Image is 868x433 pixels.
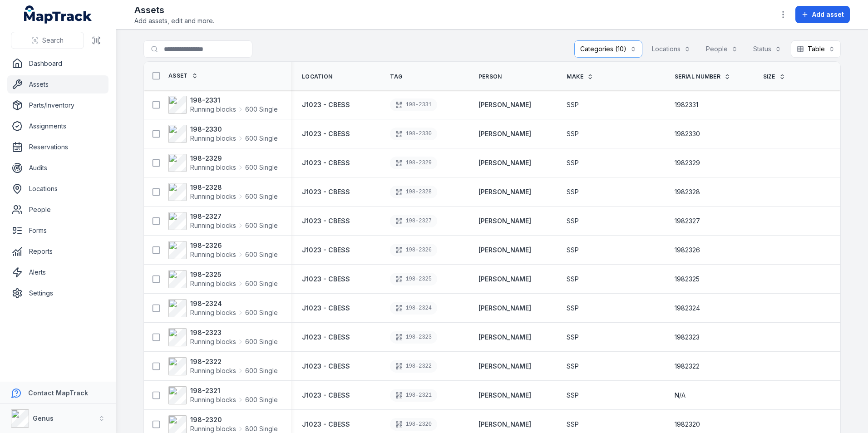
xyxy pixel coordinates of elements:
span: 600 Single [245,192,278,201]
span: Search [42,36,64,45]
span: J1023 - CBESS [302,188,350,196]
span: SSP [567,391,579,400]
span: 1982328 [675,187,700,197]
strong: 198-2329 [190,154,278,163]
span: Tag [390,73,402,80]
strong: 198-2322 [190,357,278,366]
span: 600 Single [245,105,278,114]
a: [PERSON_NAME] [478,304,531,313]
span: Running blocks [190,250,236,259]
span: 1982327 [675,216,700,226]
div: 198-2321 [390,389,437,402]
span: Running blocks [190,163,236,172]
a: Forms [7,221,108,240]
a: People [7,201,108,219]
a: Assignments [7,117,108,135]
a: J1023 - CBESS [302,391,350,400]
a: Parts/Inventory [7,96,108,114]
a: 198-2330Running blocks600 Single [168,125,278,143]
a: Serial Number [675,73,730,80]
span: J1023 - CBESS [302,101,350,108]
span: J1023 - CBESS [302,362,350,370]
span: SSP [567,158,579,167]
span: 1982326 [675,246,700,255]
div: 198-2324 [390,302,437,315]
span: J1023 - CBESS [302,420,350,428]
span: Make [567,73,583,80]
span: 1982325 [675,275,700,284]
strong: [PERSON_NAME] [478,246,531,255]
a: [PERSON_NAME] [478,187,531,197]
div: 198-2325 [390,273,437,285]
span: SSP [567,420,579,429]
a: 198-2322Running blocks600 Single [168,357,278,375]
strong: 198-2323 [190,328,278,337]
a: J1023 - CBESS [302,333,350,342]
a: Alerts [7,263,108,281]
a: [PERSON_NAME] [478,129,531,138]
span: J1023 - CBESS [302,246,350,254]
span: SSP [567,100,579,109]
strong: 198-2320 [190,415,278,424]
a: J1023 - CBESS [302,216,350,226]
a: [PERSON_NAME] [478,275,531,284]
span: J1023 - CBESS [302,333,350,341]
a: Settings [7,284,108,302]
a: [PERSON_NAME] [478,216,531,226]
span: Running blocks [190,279,236,288]
span: 600 Single [245,337,278,346]
a: Reports [7,242,108,261]
span: Running blocks [190,134,236,143]
span: Running blocks [190,192,236,201]
a: Reservations [7,138,108,156]
span: SSP [567,246,579,255]
span: 600 Single [245,163,278,172]
strong: [PERSON_NAME] [478,362,531,371]
a: Dashboard [7,54,108,73]
a: J1023 - CBESS [302,158,350,167]
div: 198-2330 [390,128,437,140]
a: 198-2331Running blocks600 Single [168,96,278,114]
span: SSP [567,304,579,313]
a: 198-2324Running blocks600 Single [168,299,278,317]
span: 1982323 [675,333,700,342]
a: 198-2326Running blocks600 Single [168,241,278,259]
button: Search [11,32,84,49]
span: 600 Single [245,279,278,288]
span: 1982320 [675,420,700,429]
a: 198-2321Running blocks600 Single [168,386,278,404]
span: 1982324 [675,304,700,313]
strong: [PERSON_NAME] [478,158,531,167]
a: [PERSON_NAME] [478,333,531,342]
span: 600 Single [245,221,278,230]
a: 198-2325Running blocks600 Single [168,270,278,288]
strong: [PERSON_NAME] [478,420,531,429]
button: Status [747,40,787,58]
h2: Assets [134,4,214,16]
span: Running blocks [190,308,236,317]
a: MapTrack [24,5,92,24]
button: People [700,40,744,58]
span: SSP [567,187,579,197]
strong: Contact MapTrack [28,389,88,397]
div: 198-2320 [390,418,437,431]
span: Running blocks [190,366,236,375]
strong: [PERSON_NAME] [478,391,531,400]
span: 600 Single [245,366,278,375]
button: Add asset [795,6,850,23]
div: 198-2331 [390,98,437,111]
span: 1982329 [675,158,700,167]
span: Running blocks [190,105,236,114]
span: J1023 - CBESS [302,275,350,283]
span: J1023 - CBESS [302,391,350,399]
span: J1023 - CBESS [302,304,350,312]
span: 600 Single [245,250,278,259]
span: Serial Number [675,73,720,80]
span: SSP [567,362,579,371]
div: 198-2328 [390,186,437,198]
